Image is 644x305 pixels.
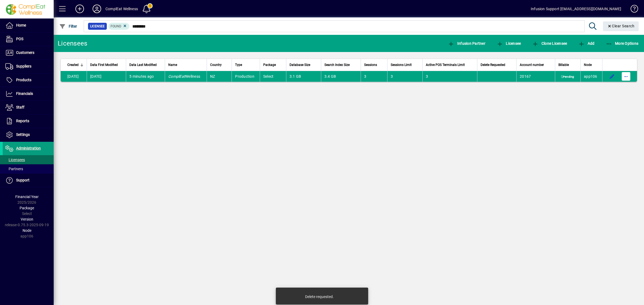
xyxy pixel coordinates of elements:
[67,62,79,68] span: Created
[168,62,203,68] div: Name
[558,62,577,68] div: Billable
[481,62,505,68] span: Delete Requested
[235,62,257,68] div: Type
[90,24,105,29] span: Licensee
[59,24,77,28] span: Filter
[67,62,83,68] div: Created
[5,167,23,171] span: Partners
[447,39,487,48] button: Infusion Partner
[3,46,54,59] a: Customers
[111,24,121,28] span: Found
[16,91,33,96] span: Financials
[88,4,105,14] button: Profile
[364,62,377,68] span: Sessions
[260,71,286,82] td: Select
[286,71,321,82] td: 3.1 GB
[23,228,31,233] span: Node
[3,73,54,87] a: Products
[16,37,23,41] span: POS
[321,71,361,82] td: 3.4 GB
[391,62,419,68] div: Sessions Limit
[16,146,41,150] span: Administration
[426,62,474,68] div: Active POS Terminals Limit
[105,5,138,13] div: ComplEat Wellness
[560,75,575,79] span: Pending
[90,62,123,68] div: Data First Modified
[210,62,222,68] span: Country
[263,62,283,68] div: Package
[558,62,569,68] span: Billable
[16,50,34,55] span: Customers
[3,174,54,187] a: Support
[577,39,596,48] button: Add
[235,62,242,68] span: Type
[391,62,412,68] span: Sessions Limit
[426,62,465,68] span: Active POS Terminals Limit
[608,72,616,81] button: Edit
[627,1,637,18] a: Knowledge Base
[168,74,200,79] span: Wellness
[71,4,88,14] button: Add
[90,62,118,68] span: Data First Modified
[324,62,350,68] span: Search Index Size
[605,39,640,48] button: More Options
[3,128,54,142] a: Settings
[497,41,521,46] span: Licensee
[108,23,130,30] mat-chip: Found Status: Found
[16,132,30,137] span: Settings
[532,41,567,46] span: Clone Licensee
[3,114,54,128] a: Reports
[3,101,54,114] a: Staff
[603,21,639,31] button: Clear
[210,62,228,68] div: Country
[481,62,513,68] div: Delete Requested
[606,41,639,46] span: More Options
[3,60,54,73] a: Suppliers
[16,105,24,109] span: Staff
[448,41,485,46] span: Infusion Partner
[520,62,544,68] span: Account number
[516,71,555,82] td: 20167
[531,5,621,13] div: Infusion Support [EMAIL_ADDRESS][DOMAIN_NAME]
[15,195,39,199] span: Financial Year
[168,74,185,79] em: ComplEat
[61,71,87,82] td: [DATE]
[584,74,597,79] span: app106.prod.infusionbusinesssoftware.com
[16,78,31,82] span: Products
[129,62,162,68] div: Data Last Modified
[422,71,477,82] td: 3
[324,62,358,68] div: Search Index Size
[16,119,29,123] span: Reports
[16,178,30,182] span: Support
[495,39,522,48] button: Licensee
[387,71,422,82] td: 3
[364,62,384,68] div: Sessions
[3,87,54,101] a: Financials
[520,62,552,68] div: Account number
[622,72,630,81] button: More options
[126,71,165,82] td: 5 minutes ago
[290,62,318,68] div: Database Size
[531,39,568,48] button: Clone Licensee
[168,62,177,68] span: Name
[16,23,26,27] span: Home
[584,62,592,68] span: Node
[361,71,387,82] td: 3
[3,164,54,173] a: Partners
[578,41,594,46] span: Add
[263,62,276,68] span: Package
[16,64,31,68] span: Suppliers
[129,62,157,68] span: Data Last Modified
[3,32,54,46] a: POS
[305,294,334,299] div: Delete requested.
[21,217,33,221] span: Version
[607,24,635,28] span: Clear Search
[58,39,87,48] div: Licensees
[232,71,260,82] td: Production
[290,62,310,68] span: Database Size
[584,62,599,68] div: Node
[20,206,34,210] span: Package
[87,71,126,82] td: [DATE]
[5,158,25,162] span: Licensees
[3,155,54,164] a: Licensees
